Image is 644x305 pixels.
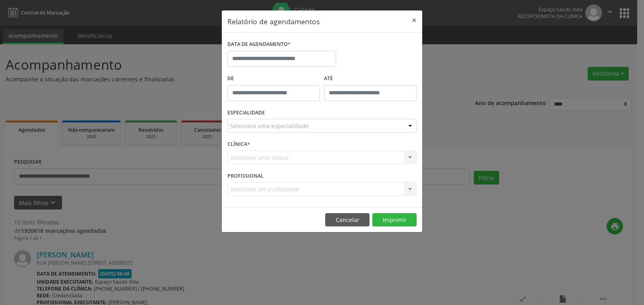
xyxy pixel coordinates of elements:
h5: Relatório de agendamentos [227,16,320,27]
label: ESPECIALIDADE [227,107,265,119]
label: De [227,73,320,85]
button: Cancelar [325,213,369,227]
button: Imprimir [372,213,417,227]
label: DATA DE AGENDAMENTO [227,38,291,51]
span: Seleciona uma especialidade [230,122,309,130]
label: CLÍNICA [227,138,250,151]
button: Close [406,10,422,30]
label: ATÉ [324,73,417,85]
label: PROFISSIONAL [227,170,264,182]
